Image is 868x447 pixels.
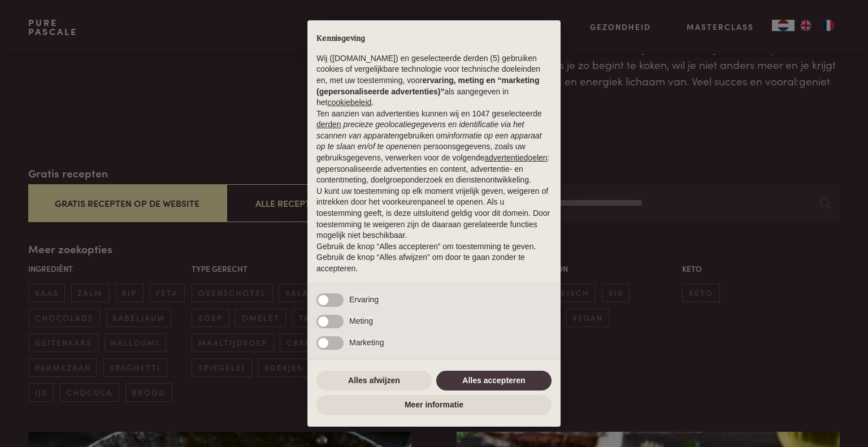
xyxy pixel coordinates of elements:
[316,34,552,44] h2: Kennisgeving
[316,186,552,241] p: U kunt uw toestemming op elk moment vrijelijk geven, weigeren of intrekken door het voorkeurenpan...
[316,120,524,140] em: precieze geolocatiegegevens en identificatie via het scannen van apparaten
[316,241,552,275] p: Gebruik de knop “Alles accepteren” om toestemming te geven. Gebruik de knop “Alles afwijzen” om d...
[316,119,341,131] button: derden
[349,316,373,326] span: Meting
[316,76,539,96] strong: ervaring, meting en “marketing (gepersonaliseerde advertenties)”
[316,395,552,415] button: Meer informatie
[349,295,379,304] span: Ervaring
[349,338,384,347] span: Marketing
[436,371,552,391] button: Alles accepteren
[484,153,547,164] button: advertentiedoelen
[316,131,542,151] em: informatie op een apparaat op te slaan en/of te openen
[316,53,552,109] p: Wij ([DOMAIN_NAME]) en geselecteerde derden (5) gebruiken cookies of vergelijkbare technologie vo...
[316,109,552,186] p: Ten aanzien van advertenties kunnen wij en 1047 geselecteerde gebruiken om en persoonsgegevens, z...
[316,371,432,391] button: Alles afwijzen
[327,98,371,107] a: cookiebeleid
